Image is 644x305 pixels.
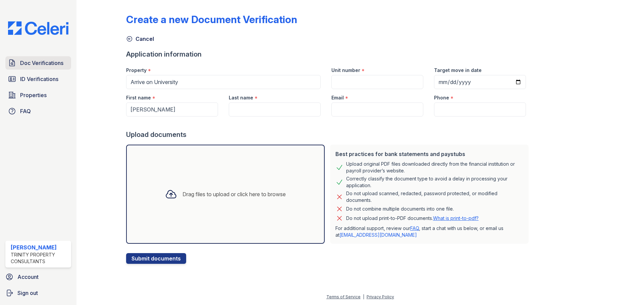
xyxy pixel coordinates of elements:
[126,50,531,59] div: Application information
[3,270,74,284] a: Account
[20,59,63,67] span: Doc Verifications
[126,13,297,25] div: Create a new Document Verification
[182,190,286,198] div: Drag files to upload or click here to browse
[335,225,523,238] p: For additional support, review our , start a chat with us below, or email us at
[17,273,39,281] span: Account
[126,253,186,264] button: Submit documents
[339,232,417,238] a: [EMAIL_ADDRESS][DOMAIN_NAME]
[331,94,344,101] label: Email
[229,94,253,101] label: Last name
[20,107,31,115] span: FAQ
[331,67,360,74] label: Unit number
[126,67,147,74] label: Property
[126,94,151,101] label: First name
[367,294,394,299] a: Privacy Policy
[20,75,58,83] span: ID Verifications
[363,294,364,299] div: |
[5,88,71,102] a: Properties
[11,243,68,251] div: [PERSON_NAME]
[20,91,47,99] span: Properties
[346,215,479,222] p: Do not upload print-to-PDF documents.
[433,215,479,221] a: What is print-to-pdf?
[434,94,449,101] label: Phone
[434,67,482,74] label: Target move in date
[3,21,74,35] img: CE_Logo_Blue-a8612792a0a2168367f1c8372b55b34899dd931a85d93a1a3d3e32e68fde9ad4.png
[126,130,531,139] div: Upload documents
[5,104,71,118] a: FAQ
[346,161,523,174] div: Upload original PDF files downloaded directly from the financial institution or payroll provider’...
[346,205,454,213] div: Do not combine multiple documents into one file.
[335,150,523,158] div: Best practices for bank statements and paystubs
[3,286,74,300] a: Sign out
[5,56,71,70] a: Doc Verifications
[346,190,523,204] div: Do not upload scanned, redacted, password protected, or modified documents.
[126,35,154,43] a: Cancel
[346,175,523,189] div: Correctly classify the document type to avoid a delay in processing your application.
[410,225,419,231] a: FAQ
[5,72,71,86] a: ID Verifications
[17,289,38,297] span: Sign out
[326,294,361,299] a: Terms of Service
[11,251,68,265] div: Trinity Property Consultants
